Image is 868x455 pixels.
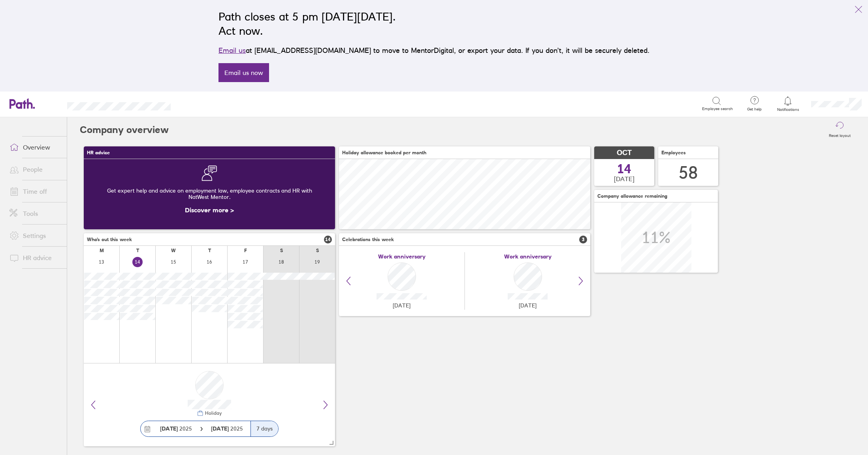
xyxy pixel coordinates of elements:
[3,161,67,177] a: People
[185,206,234,214] a: Discover more >
[218,46,246,54] a: Email us
[3,139,67,155] a: Overview
[597,193,667,199] span: Company allowance remaining
[160,425,178,432] strong: [DATE]
[80,117,169,142] h2: Company overview
[824,117,855,142] button: Reset layout
[100,248,104,253] div: M
[244,248,247,253] div: F
[702,107,733,111] span: Employee search
[280,248,283,253] div: S
[679,163,698,183] div: 58
[324,236,332,243] span: 14
[250,421,278,436] div: 7 days
[3,206,67,221] a: Tools
[614,175,635,182] span: [DATE]
[579,236,587,243] span: 3
[136,248,139,253] div: T
[90,181,329,206] div: Get expert help and advice on employment law, employee contracts and HR with NatWest Mentor.
[203,410,222,416] div: Holiday
[218,63,269,82] a: Email us now
[824,131,855,138] label: Reset layout
[211,425,243,432] span: 2025
[316,248,319,253] div: S
[218,45,650,56] p: at [EMAIL_ADDRESS][DOMAIN_NAME] to move to MentorDigital, or export your data. If you don’t, it w...
[87,150,110,155] span: HR advice
[160,425,192,432] span: 2025
[208,248,211,253] div: T
[504,253,552,260] span: Work anniversary
[378,253,426,260] span: Work anniversary
[617,163,631,175] span: 14
[661,150,686,155] span: Employees
[617,149,632,157] span: OCT
[775,95,801,112] a: Notifications
[3,228,67,243] a: Settings
[192,100,212,107] div: Search
[3,183,67,199] a: Time off
[742,107,767,112] span: Get help
[342,237,394,242] span: Celebrations this week
[3,250,67,266] a: HR advice
[87,237,132,242] span: Who's out this week
[775,107,801,112] span: Notifications
[342,150,426,155] span: Holiday allowance booked per month
[218,9,650,38] h2: Path closes at 5 pm [DATE][DATE]. Act now.
[393,302,410,309] span: [DATE]
[171,248,176,253] div: W
[211,425,230,432] strong: [DATE]
[519,302,537,309] span: [DATE]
